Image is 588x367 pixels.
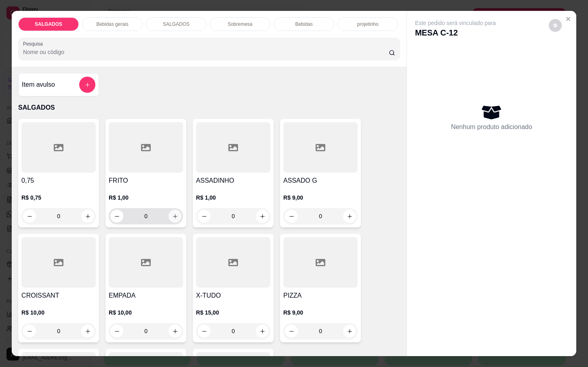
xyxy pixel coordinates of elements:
h4: EMPADA [109,291,183,300]
p: R$ 15,00 [196,309,270,317]
h4: X-TUDO [196,291,270,300]
h4: 0,75 [21,176,96,186]
button: decrease-product-quantity [23,325,36,338]
button: increase-product-quantity [343,210,356,223]
button: increase-product-quantity [343,325,356,338]
h4: Item avulso [22,80,55,90]
p: R$ 1,00 [196,194,270,202]
button: decrease-product-quantity [110,210,123,223]
button: increase-product-quantity [169,210,181,223]
input: Pesquisa [23,48,389,56]
button: decrease-product-quantity [198,210,211,223]
button: increase-product-quantity [256,210,269,223]
button: decrease-product-quantity [198,325,211,338]
h4: FRITO [109,176,183,186]
p: R$ 9,00 [283,309,358,317]
p: Bebidas gerais [96,21,128,27]
button: increase-product-quantity [81,325,94,338]
p: Nenhum produto adicionado [451,122,532,132]
p: MESA C-12 [415,27,496,38]
p: R$ 0,75 [21,194,96,202]
button: decrease-product-quantity [285,325,298,338]
h4: ASSADINHO [196,176,270,186]
button: increase-product-quantity [256,325,269,338]
p: R$ 10,00 [109,309,183,317]
p: R$ 10,00 [21,309,96,317]
button: decrease-product-quantity [23,210,36,223]
p: SALGADOS [163,21,190,27]
button: decrease-product-quantity [549,19,562,32]
p: R$ 9,00 [283,194,358,202]
button: decrease-product-quantity [285,210,298,223]
p: Sobremesa [228,21,252,27]
button: Close [562,13,575,25]
p: Bebidas [295,21,312,27]
h4: ASSADO G [283,176,358,186]
h4: CROISSANT [21,291,96,300]
button: decrease-product-quantity [110,325,123,338]
p: R$ 1,00 [109,194,183,202]
p: projetinho [357,21,379,27]
button: increase-product-quantity [169,325,181,338]
button: add-separate-item [79,77,95,93]
label: Pesquisa [23,40,46,47]
p: SALGADOS [35,21,62,27]
p: SALGADOS [18,103,400,113]
button: increase-product-quantity [81,210,94,223]
h4: PIZZA [283,291,358,300]
p: Este pedido será vinculado para [415,19,496,27]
